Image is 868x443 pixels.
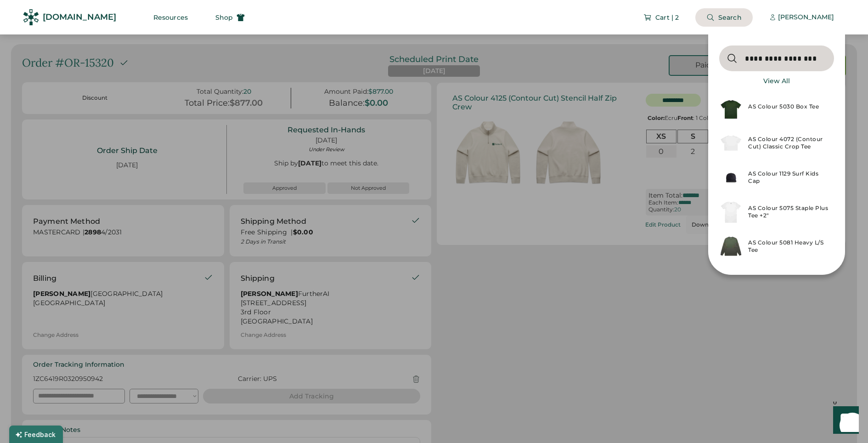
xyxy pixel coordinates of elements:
[23,9,39,25] img: Rendered Logo - Screens
[748,170,829,185] div: AS Colour 1129 Surf Kids Cap
[748,204,829,219] div: AS Colour 5075 Staple Plus Tee +2"
[43,11,116,23] div: [DOMAIN_NAME]
[778,13,834,22] div: [PERSON_NAME]
[748,103,829,114] div: AS Colour 5030 Box Tee
[719,126,743,160] img: 4072_WOS_CLASSIC_CROP_TEE_WHITE__61922.jpg
[748,239,829,254] div: AS Colour 5081 Heavy L/S Tee
[763,77,790,86] div: View All
[215,14,233,21] span: Shop
[655,14,679,21] span: Cart | 2
[695,8,753,27] button: Search
[632,8,690,27] button: Cart | 2
[748,136,829,150] div: AS Colour 4072 (Contour Cut) Classic Crop Tee
[719,91,743,126] img: 5030_BOX_TEE_FOREST_GREEN__78212.jpg
[718,14,742,21] span: Search
[719,160,743,195] img: 1129_SURF_KIDS_CAP_NAVY__18217.jpg
[824,402,864,441] iframe: Front Chat
[719,195,743,229] img: 5075_STAPLE_PLUS_TEE_WHITE__04460.jpg
[142,8,199,27] button: Resources
[719,229,743,264] img: 5081_HEAVY_LS_CYPRESS__69695.jpg
[204,8,256,27] button: Shop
